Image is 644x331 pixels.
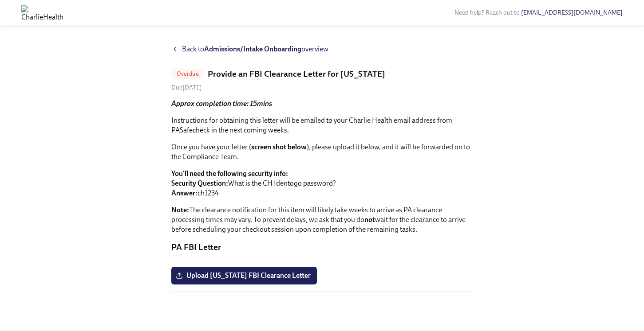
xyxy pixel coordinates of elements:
[251,143,307,151] strong: screen shot below
[171,205,473,234] p: The clearance notification for this item will likely take weeks to arrive as PA clearance process...
[171,142,473,162] p: Once you have your letter ( ), please upload it below, and it will be forwarded on to the Complia...
[171,169,473,198] p: What is the CH Identogo password? ch1234
[171,189,198,197] strong: Answer:
[182,44,328,54] span: Back to overview
[171,84,202,91] span: Thursday, September 4th 2025, 8:00 am
[171,267,317,284] label: Upload [US_STATE] FBI Clearance Letter
[171,169,288,178] strong: You'll need the following security info:
[171,99,272,108] strong: Approx completion time: 15mins
[171,179,228,187] strong: Security Question:
[204,45,301,53] strong: Admissions/Intake Onboarding
[171,241,473,253] p: PA FBI Letter
[171,70,204,77] span: Overdue
[364,215,375,224] strong: not
[171,44,473,54] a: Back toAdmissions/Intake Onboardingoverview
[171,206,189,214] strong: Note:
[454,9,623,16] span: Need help? Reach out to
[171,116,473,135] p: Instructions for obtaining this letter will be emailed to your Charlie Health email address from ...
[521,9,623,16] a: [EMAIL_ADDRESS][DOMAIN_NAME]
[208,68,385,80] h5: Provide an FBI Clearance Letter for [US_STATE]
[178,271,311,280] span: Upload [US_STATE] FBI Clearance Letter
[21,5,63,19] img: CharlieHealth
